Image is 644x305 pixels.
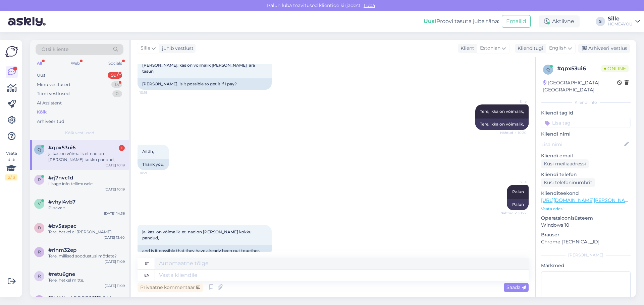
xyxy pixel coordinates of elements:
[37,72,45,79] div: Uus
[546,67,550,72] span: q
[48,181,125,187] div: Lisage info tellimusele.
[5,150,17,180] div: Vaata siia
[475,119,529,130] div: Tere, ikka on võimalik,
[112,90,122,97] div: 0
[541,238,631,245] p: Chrome [TECHNICAL_ID]
[480,109,524,114] span: Tere, ikka on võimalik,
[69,59,81,68] div: Web
[36,59,43,68] div: All
[65,130,94,136] span: Kõik vestlused
[424,17,499,25] div: Proovi tasuta juba täna:
[500,211,527,216] span: Nähtud ✓ 10:22
[541,109,631,117] p: Kliendi tag'id
[37,100,62,106] div: AI Assistent
[142,149,154,154] span: Aitäh,
[578,44,630,53] div: Arhiveeri vestlus
[507,199,529,210] div: Palun
[38,177,41,182] span: r
[502,15,531,28] button: Emailid
[107,59,123,68] div: Socials
[362,2,377,8] span: Luba
[515,45,543,52] div: Klienditugi
[159,45,194,52] div: juhib vestlust
[541,190,631,197] p: Klienditeekond
[37,109,47,116] div: Kõik
[541,206,631,212] p: Vaata edasi ...
[541,222,631,229] p: Windows 10
[500,130,527,135] span: Nähtud ✓ 10:20
[541,231,631,238] p: Brauser
[424,18,436,24] b: Uus!
[48,271,75,277] span: #retu6gne
[501,99,527,104] span: Sille
[142,229,254,240] span: ja kas on võimalik et nad on [PERSON_NAME] kokku pandud,
[48,145,75,151] span: #qpx53ui6
[5,174,17,180] div: 2 / 3
[105,283,125,288] div: [DATE] 11:09
[37,90,70,97] div: Tiimi vestlused
[48,229,125,235] div: Tere, hetkel ei [PERSON_NAME].
[48,205,125,211] div: Piisavalt
[119,145,125,151] div: 1
[48,175,73,181] span: #rj7nvc1d
[104,211,125,216] div: [DATE] 14:36
[48,277,125,283] div: Tere, hetkel mitte.
[37,118,64,125] div: Arhiveeritud
[145,258,149,269] div: et
[37,81,70,88] div: Minu vestlused
[38,274,41,279] span: r
[5,45,18,58] img: Askly Logo
[38,225,41,230] span: b
[541,152,631,159] p: Kliendi email
[48,295,118,301] span: lalamisasha@gmail.com
[480,45,500,52] span: Estonian
[549,45,567,52] span: English
[541,262,631,269] p: Märkmed
[138,283,203,292] div: Privaatne kommentaar
[541,171,631,178] p: Kliendi telefon
[105,163,125,168] div: [DATE] 10:19
[541,215,631,222] p: Operatsioonisüsteem
[608,21,633,27] div: HOME4YOU
[48,247,76,253] span: #rlnm32ep
[541,118,631,128] input: Lisa tag
[108,72,122,79] div: 99+
[38,249,41,254] span: r
[512,189,524,194] span: Palun
[557,65,601,73] div: # qpx53ui6
[48,151,125,163] div: ja kas on võimalik et nad on [PERSON_NAME] kokku pandud,
[539,15,580,27] div: Aktiivne
[48,199,75,205] span: #vhyl4vb7
[541,197,634,203] a: [URL][DOMAIN_NAME][PERSON_NAME]
[138,245,272,256] div: and is it possible that they have already been put together,
[608,16,640,27] a: SilleHOME4YOU
[104,235,125,240] div: [DATE] 13:40
[105,259,125,264] div: [DATE] 11:09
[541,141,623,148] input: Lisa nimi
[111,81,122,88] div: 15
[48,223,76,229] span: #bv5aspac
[38,201,41,206] span: v
[42,46,68,53] span: Otsi kliente
[596,17,605,26] div: S
[541,178,595,187] div: Küsi telefoninumbrit
[541,252,631,258] div: [PERSON_NAME]
[458,45,474,52] div: Klient
[543,79,617,93] div: [GEOGRAPHIC_DATA], [GEOGRAPHIC_DATA]
[140,170,165,175] span: 10:21
[140,90,165,95] span: 10:19
[38,147,41,152] span: q
[601,65,629,72] span: Online
[138,78,272,90] div: [PERSON_NAME], is it possible to get it if I pay?
[48,253,125,259] div: Tere, millised soodustusi mõtlete?
[541,131,631,138] p: Kliendi nimi
[105,187,125,192] div: [DATE] 10:19
[541,99,631,105] div: Kliendi info
[541,159,589,168] div: Küsi meiliaadressi
[138,159,169,170] div: Thank you,
[608,16,633,21] div: Sille
[506,284,526,290] span: Saada
[144,270,150,281] div: en
[141,45,150,52] span: Sille
[501,179,527,184] span: Sille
